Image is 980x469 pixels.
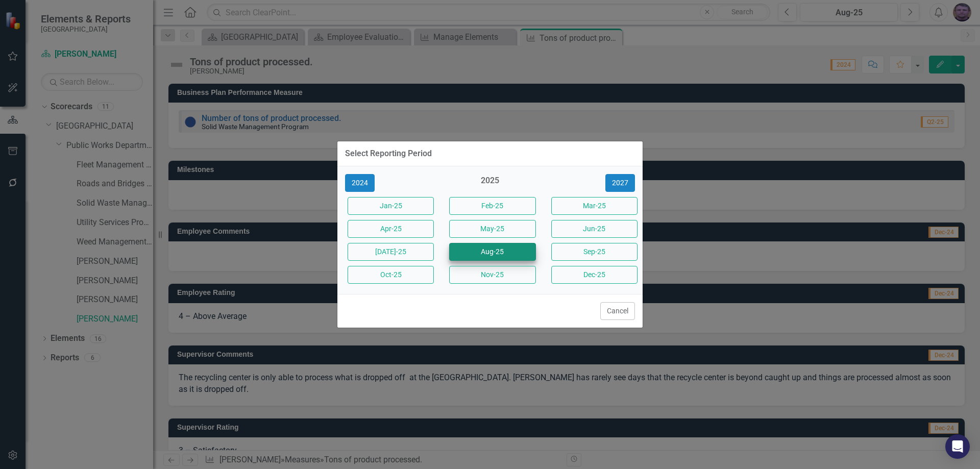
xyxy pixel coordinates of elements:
button: Jan-25 [348,197,434,215]
button: Feb-25 [449,197,535,215]
div: 2025 [447,175,533,192]
button: Nov-25 [449,266,535,284]
button: Aug-25 [449,243,535,261]
button: Mar-25 [551,197,638,215]
button: 2024 [345,174,375,192]
div: Open Intercom Messenger [945,434,970,459]
button: [DATE]-25 [348,243,434,261]
button: Cancel [600,302,635,320]
button: 2027 [605,174,635,192]
button: Sep-25 [551,243,638,261]
div: Select Reporting Period [345,149,432,158]
button: Jun-25 [551,220,638,238]
button: Apr-25 [348,220,434,238]
button: Dec-25 [551,266,638,284]
button: May-25 [449,220,535,238]
button: Oct-25 [348,266,434,284]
